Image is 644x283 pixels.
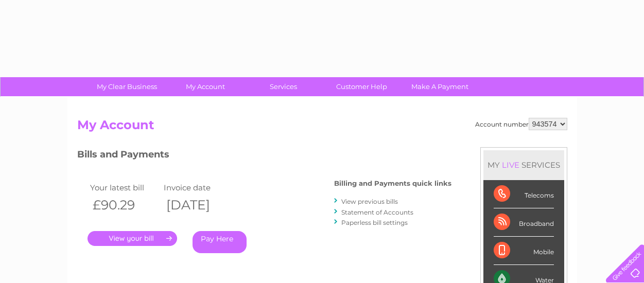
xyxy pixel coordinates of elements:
a: Services [241,77,326,96]
a: Pay Here [193,231,247,253]
td: Your latest bill [88,181,162,194]
th: £90.29 [88,194,162,216]
td: Invoice date [161,181,235,194]
div: Account number [475,118,567,130]
h4: Billing and Payments quick links [334,180,451,187]
a: My Clear Business [84,77,169,96]
a: Statement of Accounts [341,208,413,216]
a: Make A Payment [397,77,482,96]
a: View previous bills [341,198,398,205]
h2: My Account [77,118,567,137]
a: Paperless bill settings [341,219,408,226]
div: Telecoms [494,180,554,208]
div: Broadband [494,208,554,237]
div: MY SERVICES [483,150,564,180]
div: LIVE [500,160,521,170]
a: . [88,231,177,246]
th: [DATE] [161,194,235,216]
a: My Account [163,77,248,96]
a: Customer Help [319,77,404,96]
h3: Bills and Payments [77,147,451,165]
div: Mobile [494,237,554,265]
